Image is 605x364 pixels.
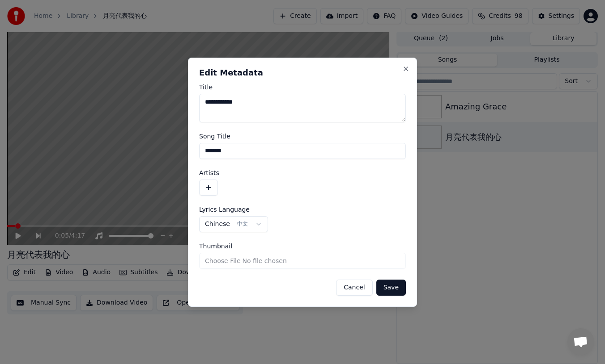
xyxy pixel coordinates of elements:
span: Thumbnail [199,243,232,249]
h2: Edit Metadata [199,69,406,77]
label: Title [199,84,406,90]
button: Save [376,280,406,296]
label: Artists [199,170,406,176]
button: Cancel [336,280,372,296]
span: Lyrics Language [199,206,250,213]
label: Song Title [199,133,406,139]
